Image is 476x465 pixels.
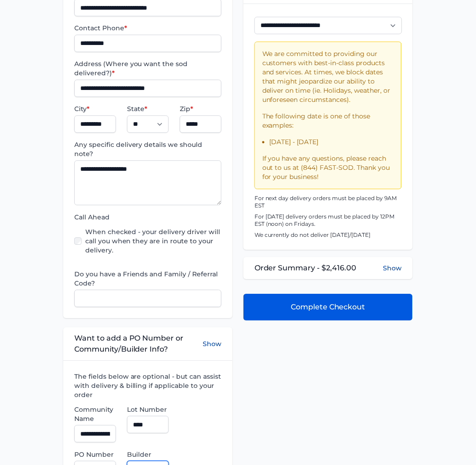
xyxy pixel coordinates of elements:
[127,105,169,114] label: State
[262,50,394,105] p: We are committed to providing our customers with best-in-class products and services. At times, w...
[291,302,365,313] span: Complete Checkout
[74,213,221,222] label: Call Ahead
[74,60,221,78] label: Address (Where you want the sod delivered?)
[74,140,221,159] label: Any specific delivery details we should note?
[180,105,221,114] label: Zip
[74,24,221,33] label: Contact Phone
[262,112,394,130] p: The following date is one of those examples:
[203,333,221,355] button: Show
[74,372,221,400] label: The fields below are optional - but can assist with delivery & billing if applicable to your order
[74,270,221,288] label: Do you have a Friends and Family / Referral Code?
[127,450,169,459] label: Builder
[255,195,402,210] p: For next day delivery orders must be placed by 9AM EST
[255,213,402,228] p: For [DATE] delivery orders must be placed by 12PM EST (noon) on Fridays.
[74,405,116,424] label: Community Name
[255,232,402,239] p: We currently do not deliver [DATE]/[DATE]
[383,264,402,273] button: Show
[74,105,116,114] label: City
[270,138,394,147] li: [DATE] - [DATE]
[74,450,116,459] label: PO Number
[244,294,413,321] button: Complete Checkout
[262,154,394,182] p: If you have any questions, please reach out to us at (844) FAST-SOD. Thank you for your business!
[127,405,169,415] label: Lot Number
[255,263,357,274] span: Order Summary - $2,416.00
[74,333,203,355] span: Want to add a PO Number or Community/Builder Info?
[85,228,221,255] label: When checked - your delivery driver will call you when they are in route to your delivery.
